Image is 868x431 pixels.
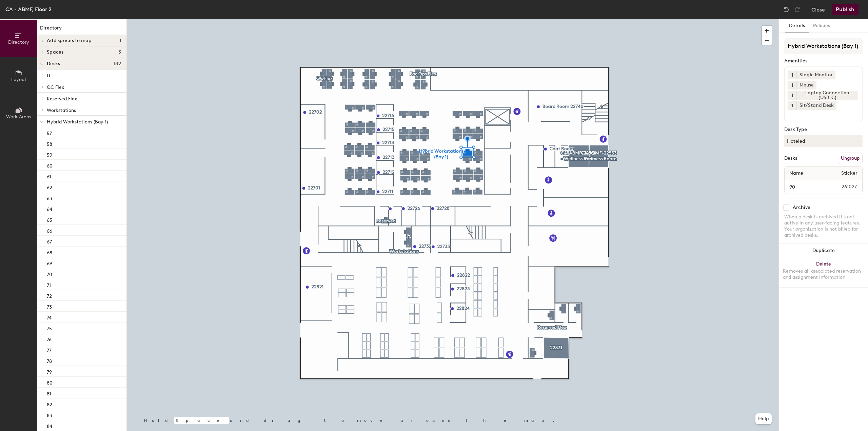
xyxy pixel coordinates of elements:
h1: Directory [37,24,126,35]
div: Mouse [796,81,816,90]
p: 72 [47,291,52,299]
span: QC Flex [47,84,64,90]
button: 1 [788,81,796,90]
img: Undo [783,6,790,13]
input: Unnamed desk [786,182,825,192]
p: 59 [47,150,52,158]
span: 1 [791,102,793,109]
button: 1 [788,71,796,79]
span: Work Areas [6,114,31,120]
p: 70 [47,270,52,277]
p: 58 [47,139,52,147]
p: 57 [47,129,52,136]
button: 1 [788,101,796,110]
button: Details [785,19,809,33]
span: 3 [118,50,121,55]
p: 76 [47,335,52,342]
button: Help [755,413,772,424]
div: Desk Type [784,127,863,132]
p: 68 [47,248,52,256]
p: 77 [47,346,52,353]
div: CA - ABMF, Floor 2 [5,5,52,14]
span: Desks [47,61,60,66]
p: 61 [47,172,51,180]
p: 78 [47,356,52,364]
span: 261027 [825,183,861,191]
p: 63 [47,194,52,201]
p: 84 [47,422,52,429]
button: Policies [809,19,834,33]
div: Removes all associated reservation and assignment information [783,268,864,280]
span: Name [786,167,807,179]
span: Layout [11,77,26,82]
span: Reserved Flex [47,96,77,102]
button: DeleteRemoves all associated reservation and assignment information [779,257,868,287]
span: Sticker [838,167,861,179]
span: Add spaces to map [47,38,92,43]
div: Sit/Stand Desk [796,101,836,110]
p: 65 [47,215,52,223]
button: 1 [788,91,796,100]
p: 66 [47,226,52,234]
button: Ungroup [838,153,863,164]
p: 83 [47,411,52,418]
span: 182 [114,61,121,66]
p: 71 [47,280,51,288]
span: 1 [119,38,121,43]
div: Archive [793,205,810,210]
img: Redo [794,6,801,13]
p: 81 [47,389,51,397]
span: Workstations [47,107,76,113]
p: 75 [47,324,52,332]
p: 69 [47,259,52,267]
button: Duplicate [779,244,868,257]
span: Hybrid Workstations (Bay 1) [47,119,108,125]
span: 1 [791,82,793,89]
p: 74 [47,313,52,321]
span: Spaces [47,50,64,55]
span: 1 [791,72,793,79]
span: 1 [791,92,793,99]
p: 62 [47,183,52,191]
div: Desks [784,156,797,161]
div: When a desk is archived it's not active in any user-facing features. Your organization is not bil... [784,214,863,238]
button: Publish [832,4,859,15]
div: Laptop Connection (USB-C) [796,91,858,100]
span: IT [47,73,51,79]
div: Single Monitor [796,71,835,79]
p: 67 [47,237,52,245]
p: 79 [47,367,52,375]
button: Hoteled [784,135,863,147]
button: Close [811,4,825,15]
p: 82 [47,400,52,408]
span: Directory [8,39,29,45]
div: Amenities [784,58,863,64]
p: 80 [47,378,53,386]
p: 60 [47,161,53,169]
p: 73 [47,302,52,310]
p: 64 [47,204,52,212]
